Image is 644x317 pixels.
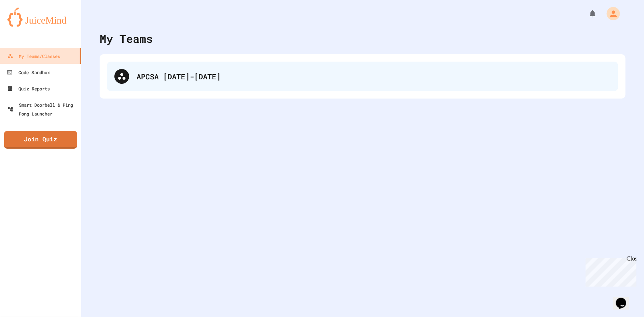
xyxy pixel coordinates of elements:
[4,131,77,149] a: Join Quiz
[100,30,153,47] div: My Teams
[107,62,618,91] div: APCSA [DATE]-[DATE]
[613,287,637,310] iframe: chat widget
[7,100,78,118] div: Smart Doorbell & Ping Pong Launcher
[7,52,60,61] div: My Teams/Classes
[7,84,50,93] div: Quiz Reports
[7,7,74,27] img: logo-orange.svg
[137,71,611,82] div: APCSA [DATE]-[DATE]
[599,5,622,22] div: My Account
[575,7,599,20] div: My Notifications
[583,255,637,287] iframe: chat widget
[7,68,50,77] div: Code Sandbox
[3,3,51,47] div: Chat with us now!Close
